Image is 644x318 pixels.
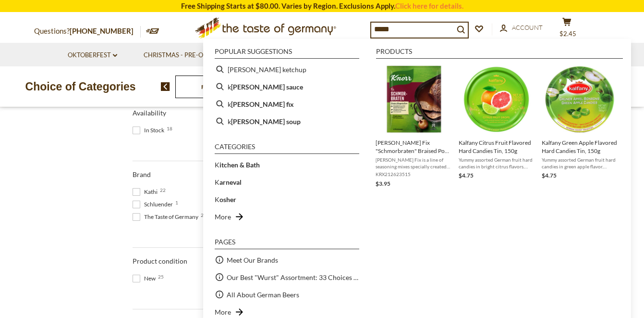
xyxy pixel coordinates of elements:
span: 25 [158,274,164,279]
span: Schluender [133,200,176,209]
b: itchen & Bath [219,161,260,169]
span: $4.75 [459,172,474,179]
span: [PERSON_NAME] Fix "Schmorbraten" Braised Pork Roast Sauce Mix, 1 oz. [376,139,451,155]
span: The Taste of Germany [133,213,201,221]
span: $3.95 [376,180,390,187]
li: Kitchen & Bath [211,156,363,173]
b: [PERSON_NAME] sauce [231,81,303,92]
span: $4.75 [542,172,557,179]
li: Pages [215,239,359,249]
li: Kalfany Green Apple Flavored Hard Candies Tin, 150g [538,61,621,192]
li: knorr sauce [211,78,363,95]
span: 1 [175,200,178,205]
a: Meet Our Brands [227,254,278,266]
span: In Stock [133,126,167,135]
span: $2.45 [559,30,576,38]
span: 22 [160,188,166,192]
span: Yummy assorted German fruit hard candies in bright citrus flavors. Naturally flavored with fruit ... [459,156,534,170]
button: $2.45 [553,17,582,41]
a: Oktoberfest [68,50,117,61]
span: Kalfany Citrus Fruit Flavored Hard Candies Tin, 150g [459,139,534,155]
a: [PHONE_NUMBER] [70,26,134,35]
a: Kalfany Citrus Fruit DropsKalfany Citrus Fruit Flavored Hard Candies Tin, 150gYummy assorted Germ... [459,64,534,189]
span: Yummy assorted German fruit hard candies in green apple flavor. Naturally flavored with fruit jui... [542,156,617,170]
span: [PERSON_NAME] Fix is a line of seasoning mixes specially created to flavor specific dishes. With ... [376,156,451,170]
a: Our Best "Wurst" Assortment: 33 Choices For The Grillabend [227,272,359,283]
li: Kosher [211,191,363,208]
b: arneval [219,178,242,186]
li: Categories [215,143,359,154]
b: [PERSON_NAME] soup [231,116,301,127]
img: Knorr Braised Pork Sauce Mix [378,64,448,134]
span: Product condition [133,257,187,265]
span: New [133,274,158,283]
span: Availability [133,109,166,117]
b: [PERSON_NAME] fix [231,99,294,110]
li: Meet Our Brands [211,251,363,268]
span: Kathi [133,188,160,196]
li: All About German Beers [211,286,363,303]
b: osher [219,195,236,204]
a: Kosher [215,194,236,205]
li: knorr soup [211,113,363,130]
li: Karneval [211,173,363,191]
li: curry ketchup [211,61,363,78]
a: Kalfany Green Apple Candies in TinKalfany Green Apple Flavored Hard Candies Tin, 150gYummy assort... [542,64,617,189]
li: More [211,208,363,225]
span: Brand [133,170,151,178]
a: Account [500,23,543,33]
a: All About German Beers [227,289,299,300]
li: Popular suggestions [215,48,359,59]
span: KRX212623515 [376,171,451,178]
li: Our Best "Wurst" Assortment: 33 Choices For The Grillabend [211,268,363,286]
img: Kalfany Citrus Fruit Drops [462,64,531,134]
li: Knorr Fix "Schmorbraten" Braised Pork Roast Sauce Mix, 1 oz. [372,61,455,192]
span: Account [512,24,543,31]
img: Kalfany Green Apple Candies in Tin [545,64,614,134]
a: Click here for details. [395,1,463,10]
span: Kalfany Green Apple Flavored Hard Candies Tin, 150g [542,139,617,155]
a: Christmas - PRE-ORDER [144,50,226,61]
span: 18 [167,126,172,131]
a: Karneval [215,177,242,188]
a: Kitchen & Bath [215,159,260,170]
img: previous arrow [161,82,170,91]
span: 2 [201,213,204,217]
li: knorr fix [211,95,363,113]
a: Knorr Braised Pork Sauce Mix[PERSON_NAME] Fix "Schmorbraten" Braised Pork Roast Sauce Mix, 1 oz.[... [376,64,451,189]
a: Food By Category [201,83,247,90]
li: Kalfany Citrus Fruit Flavored Hard Candies Tin, 150g [455,61,538,192]
p: Questions? [34,25,141,38]
li: Products [376,48,623,59]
